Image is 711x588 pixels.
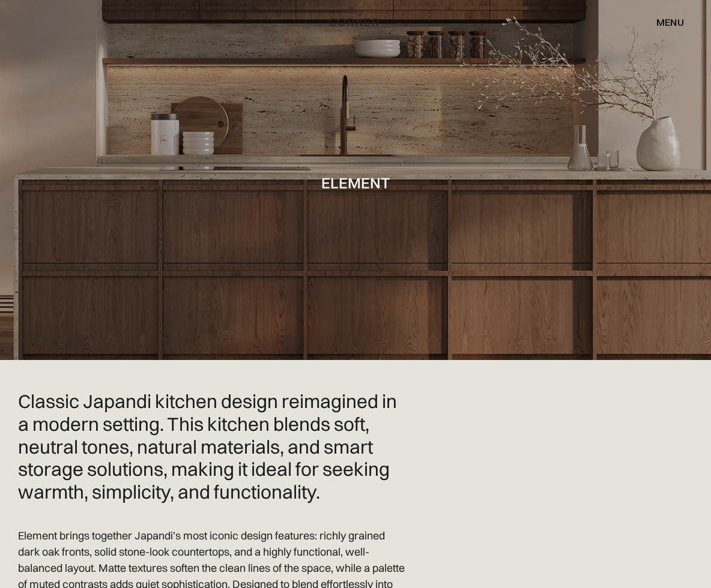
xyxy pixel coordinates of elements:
[311,14,399,30] a: home
[656,17,684,27] div: menu
[18,390,406,503] h2: Classic Japandi kitchen design reimagined in a modern setting. This kitchen blends soft, neutral ...
[321,175,390,191] h1: Element
[644,12,684,32] div: menu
